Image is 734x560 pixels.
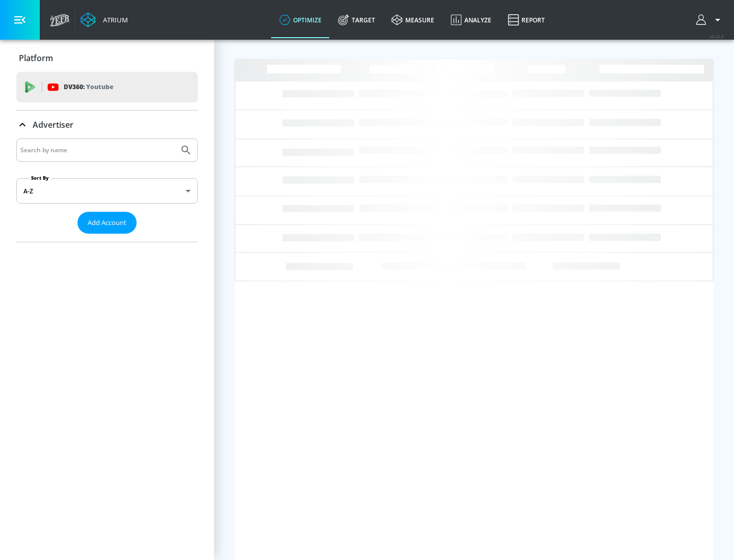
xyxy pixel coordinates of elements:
[16,110,198,139] div: Advertiser
[16,44,198,72] div: Platform
[64,81,113,93] p: DV360:
[20,144,175,157] input: Search by name
[710,34,724,39] span: v 4.22.2
[500,2,553,38] a: Report
[81,12,128,27] a: Atrium
[16,138,198,242] div: Advertiser
[99,15,128,24] div: Atrium
[16,234,198,242] nav: list of Advertiser
[383,2,442,38] a: measure
[33,119,73,130] p: Advertiser
[16,72,198,102] div: DV360: Youtube
[271,2,330,38] a: optimize
[29,175,51,181] label: Sort By
[77,212,137,234] button: Add Account
[86,81,113,92] p: Youtube
[19,52,53,64] p: Platform
[330,2,383,38] a: Target
[88,217,126,229] span: Add Account
[16,178,198,204] div: A-Z
[442,2,500,38] a: Analyze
